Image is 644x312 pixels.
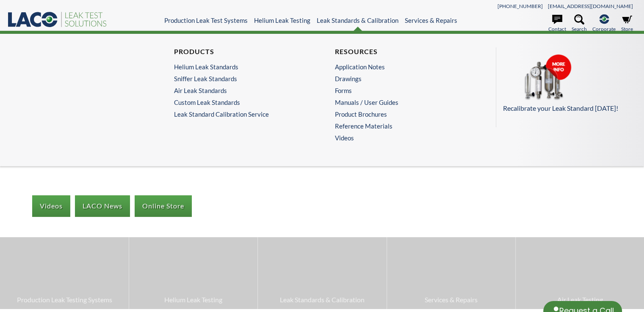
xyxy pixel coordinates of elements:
[503,54,631,114] a: Recalibrate your Leak Standard [DATE]!
[520,294,640,305] span: Air Leak Testing
[335,63,466,71] a: Application Notes
[335,75,466,82] a: Drawings
[4,294,124,305] span: Production Leak Testing Systems
[135,195,192,216] a: Online Store
[174,110,309,118] a: Leak Standard Calibration Service
[258,237,386,309] a: Leak Standards & Calibration
[335,134,470,142] a: Videos
[498,3,543,9] a: [PHONE_NUMBER]
[516,237,644,309] a: Air Leak Testing
[572,14,587,33] a: Search
[164,16,248,24] a: Production Leak Test Systems
[391,294,511,305] span: Services & Repairs
[621,14,633,33] a: Store
[387,237,515,309] a: Services & Repairs
[133,294,253,305] span: Helium Leak Testing
[317,16,398,24] a: Leak Standards & Calibration
[335,99,466,106] a: Manuals / User Guides
[592,25,616,33] span: Corporate
[262,294,382,305] span: Leak Standards & Calibration
[174,63,305,71] a: Helium Leak Standards
[503,54,588,101] img: Menu_Pods_CalLeaks.png
[75,195,130,216] a: LACO News
[335,110,466,118] a: Product Brochures
[548,3,633,9] a: [EMAIL_ADDRESS][DOMAIN_NAME]
[503,103,631,114] p: Recalibrate your Leak Standard [DATE]!
[335,122,466,130] a: Reference Materials
[335,47,466,56] h4: Resources
[174,47,305,56] h4: Products
[335,87,466,94] a: Forms
[174,87,305,94] a: Air Leak Standards
[254,16,310,24] a: Helium Leak Testing
[32,195,70,216] a: Videos
[548,14,566,33] a: Contact
[174,75,305,82] a: Sniffer Leak Standards
[405,16,457,24] a: Services & Repairs
[174,99,305,106] a: Custom Leak Standards
[129,237,257,309] a: Helium Leak Testing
